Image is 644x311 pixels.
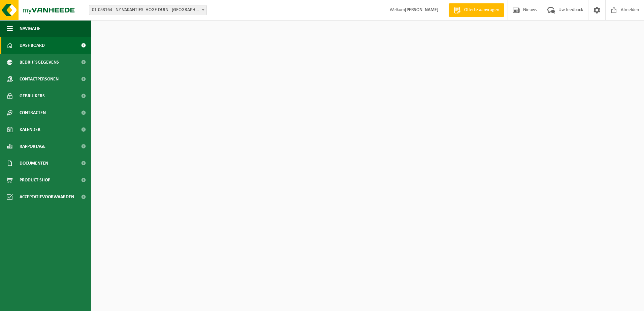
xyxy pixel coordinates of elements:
span: Navigatie [20,20,40,37]
span: Documenten [20,155,48,172]
a: Offerte aanvragen [449,3,504,17]
span: Gebruikers [20,88,45,104]
span: 01-053164 - NZ VAKANTIES- HOGE DUIN - OOSTDUINKERKE [89,5,206,15]
strong: [PERSON_NAME] [405,7,439,12]
span: Bedrijfsgegevens [20,54,59,71]
span: Contactpersonen [20,71,59,88]
span: Kalender [20,121,40,138]
span: Rapportage [20,138,45,155]
span: Offerte aanvragen [462,7,501,13]
span: Contracten [20,104,46,121]
span: Dashboard [20,37,45,54]
span: Product Shop [20,172,50,188]
span: 01-053164 - NZ VAKANTIES- HOGE DUIN - OOSTDUINKERKE [89,5,207,15]
span: Acceptatievoorwaarden [20,188,74,205]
